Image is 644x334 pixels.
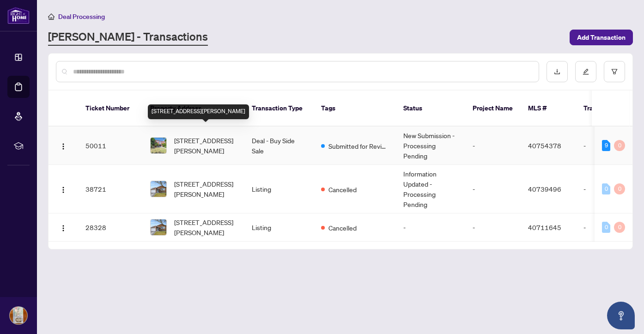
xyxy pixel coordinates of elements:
td: Listing [244,165,314,213]
td: - [465,127,521,165]
th: Trade Number [576,91,641,127]
button: Add Transaction [570,30,633,45]
button: Open asap [607,302,635,329]
img: thumbnail-img [151,181,166,197]
div: 0 [614,183,625,194]
div: 0 [614,222,625,233]
img: Logo [60,186,67,194]
span: filter [611,68,618,75]
button: filter [604,61,625,82]
button: download [547,61,568,82]
th: Transaction Type [244,91,314,127]
th: Ticket Number [78,91,143,127]
span: [STREET_ADDRESS][PERSON_NAME] [174,179,237,199]
div: [STREET_ADDRESS][PERSON_NAME] [148,104,249,119]
span: Cancelled [328,223,357,233]
div: 0 [602,183,610,194]
span: edit [583,68,589,75]
span: Submitted for Review [328,141,389,151]
td: - [576,127,641,165]
img: Logo [60,225,67,232]
th: Tags [314,91,396,127]
td: 38721 [78,165,143,213]
button: Logo [56,220,71,235]
td: - [465,213,521,242]
span: 40739496 [528,185,561,193]
span: Add Transaction [577,30,626,45]
th: MLS # [521,91,576,127]
td: Information Updated - Processing Pending [396,165,465,213]
td: 50011 [78,127,143,165]
span: [STREET_ADDRESS][PERSON_NAME] [174,217,237,237]
th: Property Address [143,91,244,127]
span: download [554,68,560,75]
td: - [465,165,521,213]
a: [PERSON_NAME] - Transactions [48,29,208,46]
div: 9 [602,140,610,151]
span: home [48,13,55,20]
img: thumbnail-img [151,138,166,153]
div: 0 [614,140,625,151]
img: thumbnail-img [151,219,166,235]
span: [STREET_ADDRESS][PERSON_NAME] [174,135,237,156]
span: Deal Processing [58,12,105,21]
button: Logo [56,138,71,153]
img: logo [7,7,30,24]
td: - [576,213,641,242]
button: Logo [56,182,71,196]
span: Cancelled [328,184,357,194]
img: Logo [60,143,67,150]
td: Listing [244,213,314,242]
img: Profile Icon [10,307,27,324]
div: 0 [602,222,610,233]
span: 40711645 [528,223,561,231]
td: - [396,213,465,242]
td: New Submission - Processing Pending [396,127,465,165]
th: Status [396,91,465,127]
td: Deal - Buy Side Sale [244,127,314,165]
td: - [576,165,641,213]
th: Project Name [465,91,521,127]
span: 40754378 [528,141,561,150]
td: 28328 [78,213,143,242]
button: edit [575,61,596,82]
